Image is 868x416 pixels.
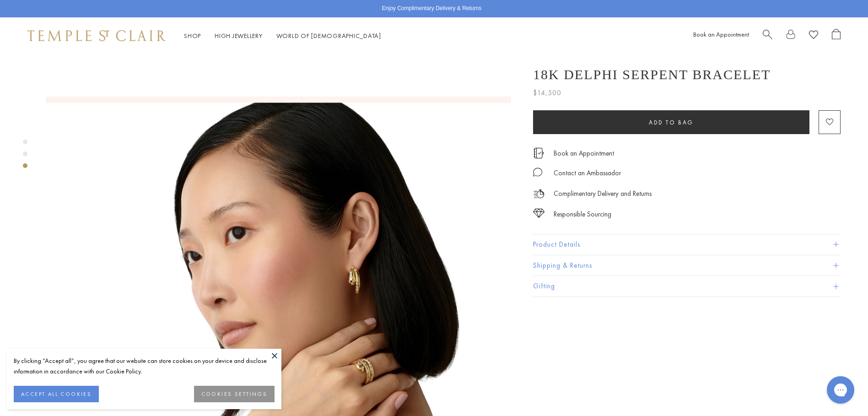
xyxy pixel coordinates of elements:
[14,356,275,377] div: By clicking “Accept all”, you agree that our website can store cookies on your device and disclos...
[184,30,381,42] nav: Main navigation
[533,188,545,200] img: icon_delivery.svg
[184,32,201,40] a: ShopShop
[533,255,841,276] button: Shipping & Returns
[27,30,166,41] img: Temple St. Clair
[533,87,561,99] span: $14,500
[693,30,749,38] a: Book an Appointment
[533,167,542,177] img: MessageIcon-01_2.svg
[533,148,544,158] img: icon_appointment.svg
[832,29,841,43] a: Open Shopping Bag
[194,386,275,402] button: COOKIES SETTINGS
[23,137,27,175] div: Product gallery navigation
[215,32,263,40] a: High JewelleryHigh Jewellery
[533,276,841,297] button: Gifting
[809,29,818,43] a: View Wishlist
[533,209,545,218] img: icon_sourcing.svg
[554,167,621,179] div: Contact an Ambassador
[763,29,772,43] a: Search
[276,32,381,40] a: World of [DEMOGRAPHIC_DATA]World of [DEMOGRAPHIC_DATA]
[382,4,481,13] p: Enjoy Complimentary Delivery & Returns
[649,119,694,126] span: Add to bag
[533,234,841,255] button: Product Details
[554,148,614,158] a: Book an Appointment
[533,67,771,82] h1: 18K Delphi Serpent Bracelet
[14,386,99,402] button: ACCEPT ALL COOKIES
[554,188,652,200] p: Complimentary Delivery and Returns
[554,209,611,220] div: Responsible Sourcing
[822,373,859,407] iframe: Gorgias live chat messenger
[533,110,809,134] button: Add to bag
